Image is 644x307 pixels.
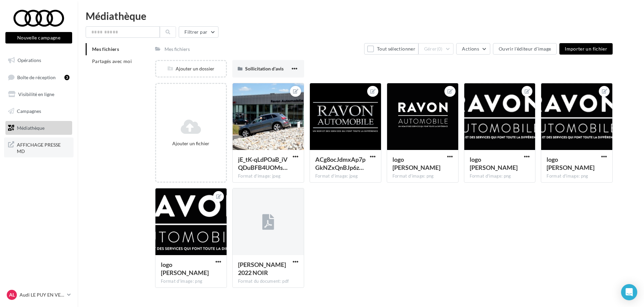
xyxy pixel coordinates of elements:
span: logo RAVON [547,156,594,171]
div: Format du document: pdf [238,278,298,284]
div: Format d'image: jpeg [238,173,298,179]
span: Mes fichiers [92,46,119,52]
button: Ouvrir l'éditeur d'image [493,43,557,55]
span: Partagés avec moi [92,58,132,64]
div: Format d'image: png [161,278,221,284]
a: Visibilité en ligne [4,87,74,101]
div: Format d'image: png [470,173,530,179]
div: Médiathèque [86,11,636,21]
button: Importer un fichier [559,43,613,55]
span: Sollicitation d'avis [245,66,284,71]
span: Médiathèque [17,125,45,130]
a: Opérations [4,53,74,67]
a: Campagnes [4,104,74,118]
a: Boîte de réception3 [4,70,74,85]
button: Actions [456,43,490,55]
span: AFFICHAGE PRESSE MD [17,140,69,155]
span: Campagnes [17,108,41,114]
div: Format d'image: png [392,173,453,179]
span: RAVON 2022 NOIR [238,261,286,276]
span: jE_tK-qLdPOaB_iVQDuBFB4UOMszpQpiymrmwhhK-VZlF0VCA9BnsDuT2F9PuVmPhidHn4zBRQT-ogPSYg=s0 [238,156,288,171]
span: AL [9,291,15,298]
button: Gérer(0) [418,43,454,55]
span: logo RAVON [392,156,440,171]
span: Importer un fichier [565,46,607,52]
div: Ajouter un fichier [159,140,223,147]
a: AL Audi LE PUY EN VELAY [5,288,72,301]
div: Ajouter un dossier [156,65,226,72]
span: Visibilité en ligne [18,91,54,97]
span: ACg8ocJdmxAp7pGkNZxQnBJp6zYnLnH2zqP9kkLrTQ1RyJ2IIeFyrLo8 [315,156,365,171]
span: logo RAVON [161,261,209,276]
div: Format d'image: jpeg [315,173,376,179]
span: (0) [437,46,443,52]
button: Filtrer par [179,26,218,38]
a: Médiathèque [4,121,74,135]
a: AFFICHAGE PRESSE MD [4,137,74,157]
div: Format d'image: png [547,173,607,179]
span: Opérations [18,57,41,63]
div: 3 [64,75,69,80]
span: logo RAVON [470,156,518,171]
button: Nouvelle campagne [5,32,72,43]
div: Open Intercom Messenger [621,284,637,300]
p: Audi LE PUY EN VELAY [20,291,64,298]
button: Tout sélectionner [364,43,418,55]
span: Boîte de réception [17,74,56,80]
div: Mes fichiers [165,46,190,53]
span: Actions [462,46,479,52]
